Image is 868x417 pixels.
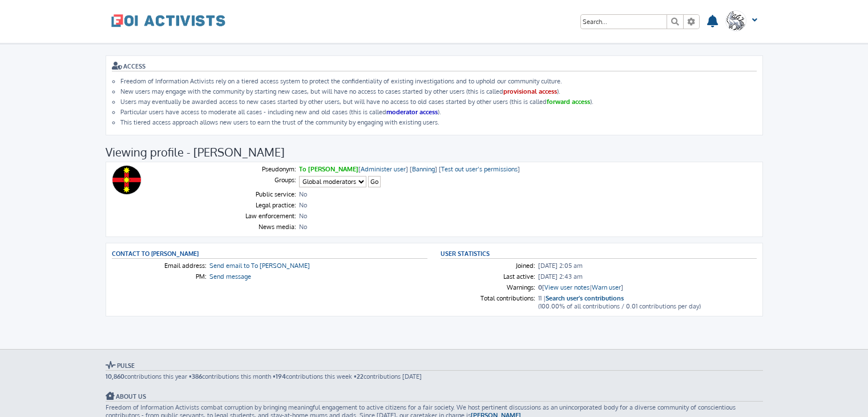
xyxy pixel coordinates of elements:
h3: About Us [106,392,763,402]
dd: No [296,201,635,209]
dd: No [296,212,635,220]
li: Users may eventually be awarded access to new cases started by other users, but will have no acce... [120,98,757,106]
img: User avatar [112,165,142,195]
p: contributions this year • contributions this month • contributions this week • contributions [DATE] [106,372,763,380]
strong: forward access [547,98,590,106]
h2: Viewing profile - [PERSON_NAME] [106,145,763,159]
strong: 194 [276,372,286,380]
strong: 0 [538,283,542,291]
dt: Email address: [112,262,207,270]
dt: Joined: [441,262,535,270]
strong: 10,860 [106,372,124,380]
dt: PM: [112,272,207,280]
dd: No [296,190,635,198]
strong: moderator access [386,108,438,116]
h3: User statistics [441,250,757,259]
li: Particular users have access to moderate all cases - including new and old cases (this is called ). [120,108,757,116]
a: Test out user’s permissions [441,165,518,173]
dt: Law enforcement: [142,212,296,220]
li: This tiered access approach allows new users to earn the trust of the community by engaging with ... [120,118,757,126]
a: View user notes [544,283,590,291]
input: Search for keywords [581,15,667,29]
span: To [PERSON_NAME] [299,165,358,173]
strong: 386 [192,372,202,380]
a: Send email to To [PERSON_NAME] [209,262,310,270]
img: User avatar [725,10,746,31]
dt: Pseudonym: [142,165,296,173]
dt: Warnings: [441,283,535,291]
dt: Total contributions: [441,294,535,302]
a: Warn user [592,283,621,291]
a: Administer user [361,165,406,173]
a: Send message [209,272,251,280]
input: Go [368,176,381,188]
h3: ACCESS [112,62,757,71]
dt: Last active: [441,272,535,280]
dd: [ | ] [535,283,744,291]
a: Banning [412,165,435,173]
strong: 22 [357,372,364,380]
li: Freedom of Information Activists rely on a tiered access system to protect the confidentiality of... [120,77,757,85]
dd: [ ] [ ] [ ] [296,165,635,173]
dd: 11 | (100.00% of all contributions / 0.01 contributions per day) [535,294,744,310]
dd: No [296,223,635,231]
dt: News media: [142,223,296,231]
dt: Groups: [142,176,296,184]
h3: Contact To [PERSON_NAME] [112,250,428,259]
h3: Pulse [106,361,763,371]
dt: Public service: [142,190,296,198]
dd: [DATE] 2:05 am [535,262,744,270]
a: Search user’s contributions [546,294,624,302]
li: New users may engage with the community by starting new cases, but will have no access to cases s... [120,87,757,95]
a: FOI Activists [111,6,225,35]
dd: [DATE] 2:43 am [535,272,744,280]
dt: Legal practice: [142,201,296,209]
strong: provisional access [503,87,557,95]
